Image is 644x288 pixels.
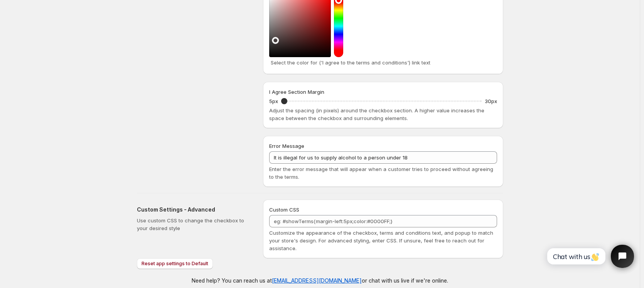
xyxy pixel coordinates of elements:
[485,97,497,105] p: 30px
[142,261,208,267] span: Reset app settings to Default
[269,207,299,213] span: Custom CSS
[269,107,484,121] span: Adjust the spacing (in pixels) around the checkbox section. A higher value increases the space be...
[269,143,304,149] span: Error Message
[272,277,362,284] a: [EMAIL_ADDRESS][DOMAIN_NAME]
[137,258,213,269] button: Reset app settings to Default
[192,277,448,285] p: Need help? You can reach us at or chat with us live if we're online.
[269,89,324,95] span: I Agree Section Margin
[539,238,641,274] iframe: Tidio Chat
[269,166,493,180] span: Enter the error message that will appear when a customer tries to proceed without agreeing to the...
[271,59,496,66] p: Select the color for ('I agree to the terms and conditions') link text
[137,217,251,232] p: Use custom CSS to change the checkbox to your desired style
[137,206,251,213] h2: Custom Settings - Advanced
[269,230,493,251] span: Customize the appearance of the checkbox, terms and conditions text, and popup to match your stor...
[269,97,278,105] p: 5px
